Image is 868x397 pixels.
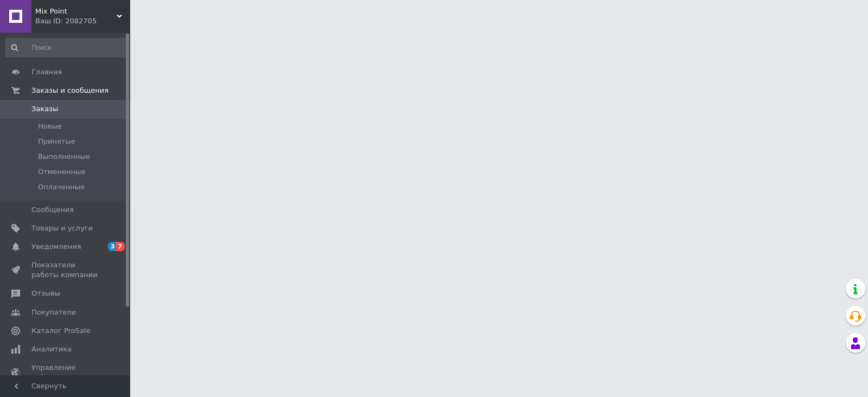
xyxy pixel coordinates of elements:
span: Принятые [38,137,75,146]
span: Аналитика [31,344,72,354]
span: Главная [31,67,62,77]
span: Оплаченные [38,182,85,192]
span: Товары и услуги [31,223,93,233]
span: Каталог ProSale [31,326,90,336]
span: Покупатели [31,308,76,317]
span: Отмененные [38,167,85,177]
span: Заказы и сообщения [31,86,108,95]
span: Сообщения [31,205,74,215]
span: Новые [38,121,62,131]
span: 7 [116,242,125,251]
span: Показатели работы компании [31,260,100,280]
span: Mix Point [35,7,117,16]
span: Уведомления [31,242,81,252]
span: Выполненные [38,152,90,162]
span: Управление сайтом [31,363,100,382]
span: 3 [108,242,117,251]
span: Заказы [31,104,58,114]
div: Ваш ID: 2082705 [35,16,130,26]
input: Поиск [5,38,128,57]
span: Отзывы [31,289,60,298]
